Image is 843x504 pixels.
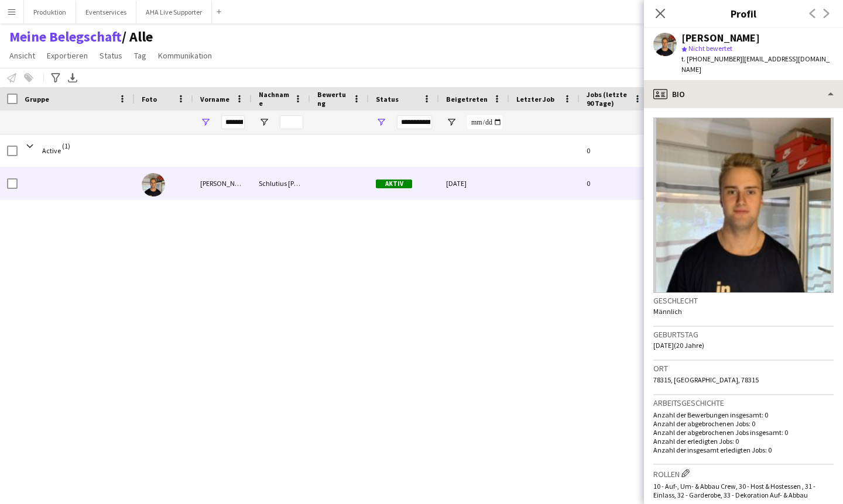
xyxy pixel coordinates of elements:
[653,329,834,340] h3: Geburtstag
[653,419,834,428] p: Anzahl der abgebrochenen Jobs: 0
[580,167,650,199] div: 0
[653,295,834,306] h3: Geschlecht
[95,48,127,63] a: Status
[142,173,165,196] img: Wolfgang Schlutius Clarke
[259,90,289,108] span: Nachname
[49,71,63,85] app-action-btn: Erweiterte Filter
[259,117,269,127] button: Filtermenü öffnen
[653,341,704,350] span: [DATE] (20 Jahre)
[653,437,834,446] p: Anzahl der erledigten Jobs: 0
[653,446,834,454] p: Anzahl der insgesamt erledigten Jobs: 0
[653,482,815,499] span: 10 - Auf-, Um- & Abbau Crew, 30 - Host & Hostessen , 31 - Einlass, 32 - Garderobe, 33 - Dekoratio...
[644,80,843,108] div: Bio
[587,90,629,108] span: Jobs (letzte 90 Tage)
[580,134,650,167] div: 0
[644,6,843,21] h3: Profil
[9,28,122,46] a: Meine Belegschaft
[653,307,682,316] span: Männlich
[467,115,502,129] input: Beigetreten Filtereingang
[317,90,348,108] span: Bewertung
[653,375,759,384] span: 78315, [GEOGRAPHIC_DATA], 78315
[62,134,70,157] span: (1)
[376,117,386,127] button: Filtermenü öffnen
[142,95,157,103] span: Foto
[681,54,830,74] span: | [EMAIL_ADDRESS][DOMAIN_NAME]
[24,1,76,23] button: Produktion
[42,48,92,63] a: Exportieren
[653,467,834,479] h3: Rollen
[376,179,412,188] span: Aktiv
[280,115,303,129] input: Nachname Filtereingang
[9,50,35,61] span: Ansicht
[5,48,40,63] a: Ansicht
[100,50,122,61] span: Status
[129,48,151,63] a: Tag
[153,48,217,63] a: Kommunikation
[681,33,760,43] div: [PERSON_NAME]
[200,95,229,103] span: Vorname
[122,28,153,46] span: Alle
[376,95,399,103] span: Status
[653,398,834,408] h3: Arbeitsgeschichte
[653,410,834,419] p: Anzahl der Bewerbungen insgesamt: 0
[193,167,252,199] div: [PERSON_NAME]
[158,50,212,61] span: Kommunikation
[221,115,245,129] input: Vorname Filtereingang
[688,44,732,53] span: Nicht bewertet
[439,167,509,199] div: [DATE]
[76,1,136,23] button: Eventservices
[42,146,61,155] span: Active
[681,54,742,63] span: t. [PHONE_NUMBER]
[446,117,457,127] button: Filtermenü öffnen
[516,95,554,103] span: Letzter Job
[653,428,834,437] p: Anzahl der abgebrochenen Jobs insgesamt: 0
[252,167,310,199] div: Schlutius [PERSON_NAME]
[653,118,834,293] img: Crew-Avatar oder Foto
[200,117,211,127] button: Filtermenü öffnen
[653,363,834,374] h3: Ort
[25,95,49,103] span: Gruppe
[47,50,88,61] span: Exportieren
[66,71,80,85] app-action-btn: XLSX exportieren
[446,95,488,103] span: Beigetreten
[136,1,212,23] button: AHA Live Supporter
[134,50,146,61] span: Tag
